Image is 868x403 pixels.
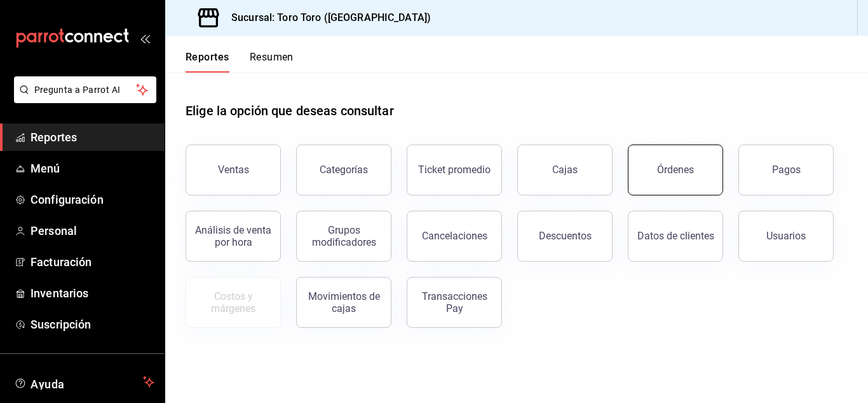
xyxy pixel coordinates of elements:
[772,164,801,176] div: Pagos
[304,290,383,315] div: Movimientos de cajas
[194,224,273,248] div: Análisis de venta por hora
[31,160,154,177] span: Menú
[296,211,391,262] button: Grupos modificadores
[31,191,154,208] span: Configuración
[296,145,391,195] button: Categorías
[517,211,613,262] button: Descuentos
[34,83,137,97] span: Pregunta a Parrot AI
[31,316,154,333] span: Suscripción
[31,285,154,302] span: Inventarios
[140,33,150,43] button: open_drawer_menu
[539,230,592,242] div: Descuentos
[14,76,156,103] button: Pregunta a Parrot AI
[415,290,494,315] div: Transacciones Pay
[194,290,273,315] div: Costos y márgenes
[418,164,491,176] div: Ticket promedio
[628,211,723,262] button: Datos de clientes
[186,277,281,328] button: Contrata inventarios para ver este reporte
[422,230,487,242] div: Cancelaciones
[186,101,394,120] h1: Elige la opción que deseas consultar
[407,145,502,195] button: Ticket promedio
[186,51,294,73] div: navigation tabs
[320,164,368,176] div: Categorías
[738,145,834,195] button: Pagos
[31,253,154,271] span: Facturación
[9,92,156,106] a: Pregunta a Parrot AI
[250,51,294,73] button: Resumen
[221,10,431,25] h3: Sucursal: Toro Toro ([GEOGRAPHIC_DATA])
[31,222,154,239] span: Personal
[407,277,502,328] button: Transacciones Pay
[517,145,613,195] button: Cajas
[657,164,694,176] div: Órdenes
[31,129,154,146] span: Reportes
[766,230,806,242] div: Usuarios
[407,211,502,262] button: Cancelaciones
[304,224,383,248] div: Grupos modificadores
[186,51,229,73] button: Reportes
[552,164,578,176] div: Cajas
[186,211,281,262] button: Análisis de venta por hora
[637,230,714,242] div: Datos de clientes
[738,211,834,262] button: Usuarios
[218,164,249,176] div: Ventas
[628,145,723,195] button: Órdenes
[31,374,138,390] span: Ayuda
[186,145,281,195] button: Ventas
[296,277,391,328] button: Movimientos de cajas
